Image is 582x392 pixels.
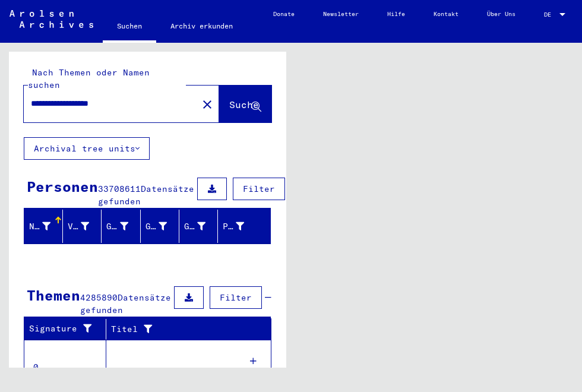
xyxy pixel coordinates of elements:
[223,217,259,236] div: Prisoner #
[10,10,93,28] img: Arolsen_neg.svg
[145,220,167,233] div: Geburt‏
[68,220,89,233] div: Vorname
[219,86,271,122] button: Suche
[179,210,218,243] mat-header-cell: Geburtsdatum
[29,320,109,339] div: Signature
[106,217,143,236] div: Geburtsname
[106,220,128,233] div: Geburtsname
[80,292,118,303] span: 4285890
[184,220,205,233] div: Geburtsdatum
[111,320,260,339] div: Titel
[29,220,50,233] div: Nachname
[195,92,219,116] button: Clear
[68,217,104,236] div: Vorname
[63,210,102,243] mat-header-cell: Vorname
[102,210,140,243] mat-header-cell: Geburtsname
[220,292,252,303] span: Filter
[115,368,211,380] div: Globale Findmittel
[200,97,214,112] mat-icon: close
[28,67,150,90] mat-label: Nach Themen oder Namen suchen
[80,292,171,315] span: Datensätze gefunden
[243,184,275,194] span: Filter
[156,12,247,40] a: Archiv erkunden
[24,137,150,160] button: Archival tree units
[233,178,285,200] button: Filter
[98,184,141,194] span: 33708611
[29,217,65,236] div: Nachname
[544,11,557,18] span: DE
[141,210,179,243] mat-header-cell: Geburt‏
[218,210,270,243] mat-header-cell: Prisoner #
[29,323,97,335] div: Signature
[210,286,262,309] button: Filter
[184,217,220,236] div: Geburtsdatum
[103,12,156,43] a: Suchen
[229,99,259,110] span: Suche
[111,323,248,336] div: Titel
[223,220,244,233] div: Prisoner #
[27,176,98,197] div: Personen
[27,284,80,306] div: Themen
[98,184,194,207] span: Datensätze gefunden
[145,217,182,236] div: Geburt‏
[24,210,63,243] mat-header-cell: Nachname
